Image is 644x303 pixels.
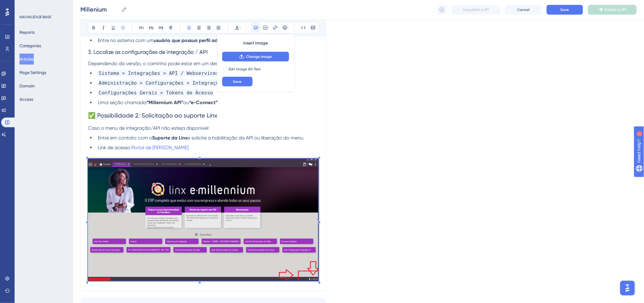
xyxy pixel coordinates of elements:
span: Edit Image Alt Text [229,67,261,72]
span: Publish in PT [605,7,626,12]
span: Entre no sistema com um [98,37,154,43]
span: Save [233,79,242,84]
span: Need Help? [14,2,38,9]
strong: usuário que possua perfil administrativo [154,37,245,43]
span: Entre em contato com o [98,135,152,141]
span: Administração > Configurações > Integrações [98,79,226,86]
span: Sistema > Integrações > API / Webservices [98,70,220,77]
button: Categories [19,40,41,51]
span: e solicite a habilitação da API ou liberação do menu. [187,135,304,141]
button: Unpublish in PT [452,5,500,15]
span: Dependendo da versão, o caminho pode estar em um destes menus: [88,61,242,66]
strong: “Millennium API” [146,100,183,105]
button: Page Settings [19,67,46,78]
strong: Suporte da Linx [152,135,187,141]
span: Uma seção chamada [98,100,146,105]
button: Publish in PT [588,5,637,15]
div: 1 [42,3,44,8]
button: Cancel [505,5,542,15]
span: Cancel [517,7,530,12]
span: Save [561,7,569,12]
div: KNOWLEDGE BASE [19,15,51,19]
button: Change Image [222,52,289,62]
button: Save [222,77,253,86]
span: Unpublish in PT [463,7,489,12]
button: Articles [19,54,34,65]
a: Portal de [PERSON_NAME] [131,145,188,150]
input: Article Name [80,5,119,14]
span: ou [183,100,189,105]
span: Insert Image [243,40,268,47]
span: 3. Localize as configurações de integração / API [88,49,208,55]
button: Domain [19,80,35,91]
span: ✅ Possibilidade 2: Solicitação ao suporte Linx [88,112,217,119]
span: Change Image [246,54,272,59]
button: Access [19,94,33,105]
iframe: UserGuiding AI Assistant Launcher [618,279,637,297]
strong: “e-Connect” [189,100,218,105]
span: Link de acesso: [98,145,131,150]
span: Caso o menu de integração/API não esteja disponível: [88,125,209,131]
button: Reports [19,27,35,38]
button: Save [547,5,583,15]
span: Configurações Gerais > Tokens de Acesso [98,89,214,96]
